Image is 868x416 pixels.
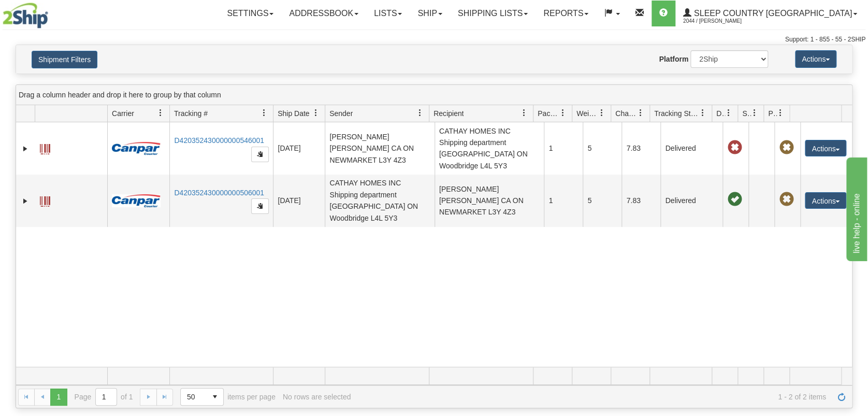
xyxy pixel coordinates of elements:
input: Page 1 [96,389,117,405]
span: Pickup Not Assigned [779,192,793,207]
a: Label [40,192,50,208]
a: Carrier filter column settings [152,104,169,122]
span: On time [727,192,742,207]
a: Delivery Status filter column settings [720,104,737,122]
a: Shipment Issues filter column settings [746,104,763,122]
a: D420352430000000506001 [174,189,264,197]
span: Page 1 [50,389,67,405]
a: Expand [20,196,31,206]
span: Recipient [433,108,464,119]
td: 1 [544,175,583,227]
td: Delivered [660,122,722,175]
div: No rows are selected [283,393,351,401]
a: Lists [366,1,410,26]
a: Addressbook [281,1,366,26]
td: 7.83 [621,122,660,175]
span: Page of 1 [75,388,133,406]
span: items per page [180,388,276,406]
a: Tracking # filter column settings [255,104,273,122]
a: Weight filter column settings [593,104,611,122]
img: 14 - Canpar [112,142,161,155]
td: [DATE] [273,175,325,227]
span: 2044 / [PERSON_NAME] [683,16,761,26]
a: Packages filter column settings [554,104,572,122]
button: Shipment Filters [32,51,97,68]
a: Ship Date filter column settings [307,104,325,122]
span: select [207,389,223,405]
div: Support: 1 - 855 - 55 - 2SHIP [3,35,865,44]
span: Weight [576,108,598,119]
td: 1 [544,122,583,175]
a: Ship [410,1,450,26]
a: Recipient filter column settings [515,104,533,122]
td: [PERSON_NAME] [PERSON_NAME] CA ON NEWMARKET L3Y 4Z3 [325,122,435,175]
span: Sleep Country [GEOGRAPHIC_DATA] [691,9,852,18]
div: grid grouping header [16,85,852,105]
label: Platform [659,54,688,64]
a: Sleep Country [GEOGRAPHIC_DATA] 2044 / [PERSON_NAME] [675,1,865,26]
a: Refresh [833,389,850,405]
a: Label [40,139,50,156]
td: CATHAY HOMES INC Shipping department [GEOGRAPHIC_DATA] ON Woodbridge L4L 5Y3 [435,122,544,175]
span: Pickup Not Assigned [779,140,793,155]
a: Settings [219,1,281,26]
button: Actions [805,192,846,209]
span: Tracking Status [654,108,699,119]
td: [DATE] [273,122,325,175]
img: 14 - Canpar [112,194,161,207]
td: 7.83 [621,175,660,227]
a: Sender filter column settings [411,104,429,122]
a: Expand [20,144,31,154]
iframe: chat widget [844,155,867,261]
button: Actions [795,50,836,68]
div: live help - online [8,6,96,19]
span: Page sizes drop down [180,388,224,406]
span: 1 - 2 of 2 items [358,393,826,401]
span: Delivery Status [716,108,725,119]
span: Ship Date [278,108,309,119]
a: Charge filter column settings [632,104,649,122]
span: 50 [187,392,200,402]
span: Tracking # [174,108,208,119]
td: 5 [583,175,621,227]
td: CATHAY HOMES INC Shipping department [GEOGRAPHIC_DATA] ON Woodbridge L4L 5Y3 [325,175,435,227]
span: Carrier [112,108,134,119]
span: Late [727,140,742,155]
span: Charge [615,108,637,119]
td: [PERSON_NAME] [PERSON_NAME] CA ON NEWMARKET L3Y 4Z3 [435,175,544,227]
button: Copy to clipboard [251,147,269,162]
span: Packages [538,108,559,119]
span: Pickup Status [768,108,777,119]
a: Shipping lists [450,1,536,26]
span: Sender [329,108,353,119]
button: Copy to clipboard [251,198,269,214]
a: Tracking Status filter column settings [694,104,712,122]
td: Delivered [660,175,722,227]
a: Pickup Status filter column settings [772,104,789,122]
a: Reports [536,1,596,26]
button: Actions [805,140,846,156]
td: 5 [583,122,621,175]
img: logo2044.jpg [3,3,48,28]
span: Shipment Issues [742,108,751,119]
a: D420352430000000546001 [174,136,264,145]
